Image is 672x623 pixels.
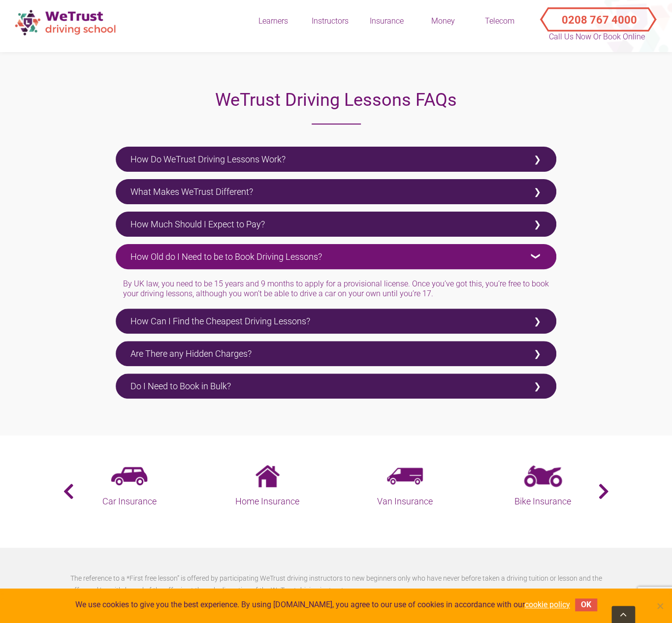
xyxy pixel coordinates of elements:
[111,465,148,487] img: car-insurance.png
[305,16,354,27] div: Instructors
[362,16,411,27] div: Insurance
[116,179,556,204] label: What Makes WeTrust Different?
[116,244,556,269] label: How Old do I Need to be to Book Driving Lessons?
[525,600,570,609] a: cookie policy
[10,5,123,40] img: wetrust-ds-logo.png
[201,465,334,508] a: Home Insurance
[544,5,650,25] button: Call Us Now or Book Online
[116,374,556,399] label: Do I Need to Book in Bulk?
[339,495,472,508] h5: Van Insurance
[201,495,334,508] h5: Home Insurance
[249,16,298,27] div: Learners
[475,16,524,27] div: Telecom
[477,495,609,508] h5: Bike Insurance
[655,601,665,611] span: No
[116,341,556,366] label: Are There any Hidden Charges?
[477,465,609,508] a: Bike Insurance
[70,572,602,596] p: The reference to a *First free lesson” is offered by participating WeTrust driving instructors to...
[116,147,556,172] label: How Do WeTrust Driving Lessons Work?
[254,465,281,487] img: home-insurance.png
[524,465,562,487] img: bike-insureance-1.png
[532,5,662,25] a: Call Us Now or Book Online 0208 767 4000
[575,598,597,611] button: OK
[339,465,472,508] a: Van Insurance
[116,212,556,237] label: How Much Should I Expect to Pay?
[116,87,556,125] h2: WeTrust Driving Lessons FAQs
[75,599,570,610] span: We use cookies to give you the best experience. By using [DOMAIN_NAME], you agree to our use of c...
[116,269,556,301] div: By UK law, you need to be 15 years and 9 months to apply for a provisional license. Once you’ve g...
[63,495,196,508] h5: Car Insurance
[116,309,556,334] label: How Can I Find the Cheapest Driving Lessons?
[548,31,646,43] p: Call Us Now or Book Online
[63,465,196,508] a: Car Insurance
[418,16,468,27] div: Money
[387,465,423,487] img: van-insurance.png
